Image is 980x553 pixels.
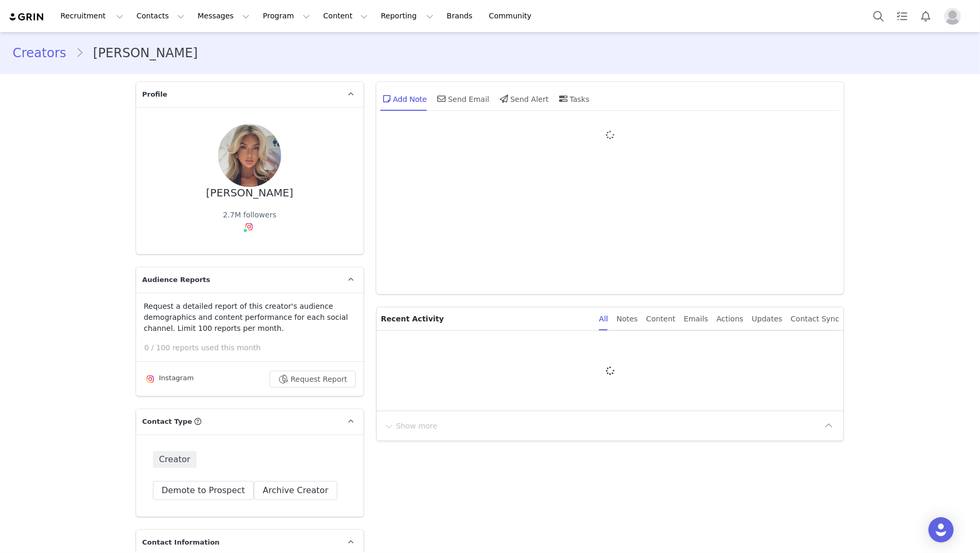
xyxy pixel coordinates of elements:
div: Instagram [144,373,194,385]
img: instagram.svg [146,375,154,383]
div: 2.7M followers [223,210,276,221]
button: Reporting [375,4,440,28]
div: Send Email [436,86,490,111]
a: Community [483,4,543,28]
div: Content [646,307,676,331]
button: Profile [938,8,972,25]
div: Tasks [557,86,590,111]
span: Creator [153,451,197,468]
div: Notes [616,307,637,331]
div: Contact Sync [791,307,840,331]
a: Brands [440,4,482,28]
button: Recruitment [54,4,130,28]
div: Open Intercom Messenger [929,517,954,542]
span: Audience Reports [142,275,211,285]
button: Notifications [914,4,937,28]
img: grin logo [8,12,45,22]
span: Contact Information [142,537,220,548]
span: Profile [142,89,168,100]
div: [PERSON_NAME] [206,187,293,199]
p: Recent Activity [381,307,591,330]
button: Contacts [130,4,191,28]
a: Tasks [891,4,914,28]
button: Program [256,4,316,28]
div: All [599,307,608,331]
p: Request a detailed report of this creator's audience demographics and content performance for eac... [144,301,356,334]
button: Search [867,4,890,28]
span: Contact Type [142,416,192,427]
div: Updates [752,307,782,331]
div: Emails [684,307,708,331]
div: Send Alert [498,86,549,111]
button: Messages [191,4,256,28]
div: Add Note [380,86,427,111]
p: 0 / 100 reports used this month [145,342,364,353]
a: Creators [13,44,76,62]
button: Content [317,4,374,28]
div: Actions [717,307,744,331]
button: Archive Creator [254,481,337,500]
button: Request Report [270,371,356,388]
img: instagram.svg [245,223,253,231]
img: placeholder-profile.jpg [944,8,961,25]
button: Demote to Prospect [153,481,254,500]
img: 93c98051-3d57-4257-99f8-ee53e946e576--s.jpg [218,124,281,187]
button: Show more [383,418,438,434]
